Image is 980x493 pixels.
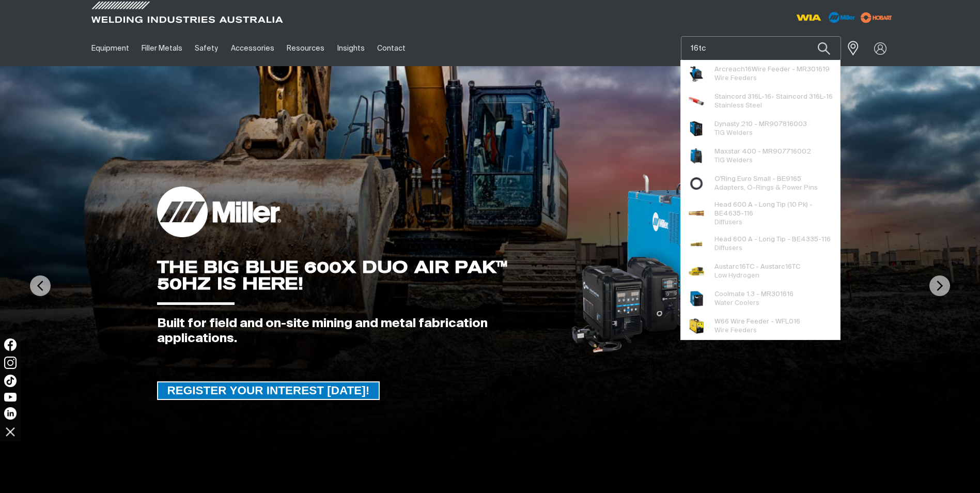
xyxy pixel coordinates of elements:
[714,245,742,252] span: Diffusers
[739,264,746,270] span: 16
[785,264,792,270] span: 16
[765,94,771,100] span: 16
[371,30,412,66] a: Contact
[681,37,841,60] input: Product name or item number...
[806,36,842,60] button: Search products
[714,130,753,136] span: TIG Welders
[157,259,555,292] div: THE BIG BLUE 600X DUO AIR PAK™ 50HZ IS HERE!
[4,375,17,387] img: TikTok
[714,175,818,183] span: O'Ring Euro Small - BE9 5
[746,210,753,217] span: 16
[714,327,757,334] span: Wire Feeders
[135,30,189,66] a: Filler Metals
[826,94,833,100] span: 16
[714,201,833,218] span: Head 600 A - Long Tip (10 Pk) - BE4635-1
[714,272,759,279] span: Low Hydrogen
[189,30,224,66] a: Safety
[281,30,331,66] a: Resources
[714,102,762,109] span: Stainless Steel
[745,66,752,73] span: 16
[787,291,794,298] span: 16
[714,93,833,101] span: Staincord 3 L- - Staincord 3 L-
[714,157,753,164] span: TIG Welders
[816,66,822,73] span: 16
[929,275,950,296] img: NextArrow
[714,147,811,156] span: Maxstar 400 - MR9077 002
[85,30,135,66] a: Equipment
[858,10,895,25] img: miller
[780,291,787,298] span: 16
[85,30,693,66] nav: Main
[824,236,831,243] span: 16
[714,300,759,306] span: Water Coolers
[790,176,797,182] span: 16
[4,393,17,402] img: YouTube
[752,94,758,100] span: 16
[4,407,17,420] img: LinkedIn
[714,120,807,129] span: Dynasty 210 - MR9078 003
[790,148,797,155] span: 16
[714,65,830,74] span: Arcreach Wire Feeder - MR30 19
[30,275,51,296] img: PrevArrow
[813,94,820,100] span: 16
[714,263,800,271] span: Austarc TC - Austarc TC
[157,381,380,400] a: REGISTER YOUR INTEREST TODAY!
[714,290,794,299] span: Coolmate 1.3 - MR30
[2,423,19,440] img: hide socials
[714,235,831,244] span: Head 600 A - Long Tip - BE4335-1
[681,60,840,340] ul: Suggestions
[4,357,17,369] img: Instagram
[714,219,742,226] span: Diffusers
[158,381,379,400] span: REGISTER YOUR INTEREST [DATE]!
[787,121,794,128] span: 16
[794,318,800,325] span: 16
[4,338,17,351] img: Facebook
[714,317,800,326] span: W66 Wire Feeder - WFL0
[714,184,818,191] span: Adapters, O-Rings & Power Pins
[714,75,757,82] span: Wire Feeders
[157,316,555,346] div: Built for field and on-site mining and metal fabrication applications.
[225,30,281,66] a: Accessories
[331,30,370,66] a: Insights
